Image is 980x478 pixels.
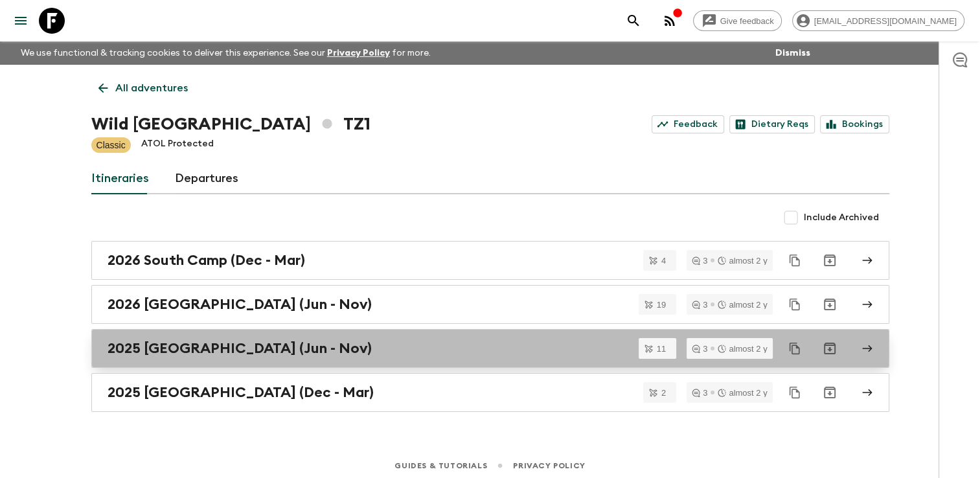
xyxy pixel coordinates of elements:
[652,115,724,133] a: Feedback
[16,41,436,65] p: We use functional & tracking cookies to deliver this experience. See our for more.
[693,10,782,31] a: Give feedback
[108,340,372,357] h2: 2025 [GEOGRAPHIC_DATA] (Jun - Nov)
[654,389,674,397] span: 2
[817,380,843,405] button: Archive
[729,115,815,133] a: Dietary Reqs
[804,211,879,224] span: Include Archived
[108,252,305,269] h2: 2026 South Camp (Dec - Mar)
[817,247,843,273] button: Archive
[115,80,188,96] p: All adventures
[8,8,34,34] button: menu
[175,163,238,194] a: Departures
[91,329,889,368] a: 2025 [GEOGRAPHIC_DATA] (Jun - Nov)
[91,285,889,324] a: 2026 [GEOGRAPHIC_DATA] (Jun - Nov)
[692,345,707,353] div: 3
[792,10,964,31] div: [EMAIL_ADDRESS][DOMAIN_NAME]
[649,345,674,353] span: 11
[718,345,767,353] div: almost 2 y
[91,75,195,101] a: All adventures
[817,336,843,361] button: Archive
[108,296,372,313] h2: 2026 [GEOGRAPHIC_DATA] (Jun - Nov)
[108,384,374,401] h2: 2025 [GEOGRAPHIC_DATA] (Dec - Mar)
[718,256,767,265] div: almost 2 y
[718,389,767,397] div: almost 2 y
[820,115,889,133] a: Bookings
[807,16,964,26] span: [EMAIL_ADDRESS][DOMAIN_NAME]
[718,301,767,309] div: almost 2 y
[692,256,707,265] div: 3
[654,256,674,265] span: 4
[621,8,646,34] button: search adventures
[91,111,370,137] h1: Wild [GEOGRAPHIC_DATA] TZ1
[91,163,149,194] a: Itineraries
[783,381,806,404] button: Duplicate
[783,249,806,272] button: Duplicate
[327,49,390,58] a: Privacy Policy
[649,301,674,309] span: 19
[91,373,889,412] a: 2025 [GEOGRAPHIC_DATA] (Dec - Mar)
[97,139,126,152] p: Classic
[817,291,843,317] button: Archive
[783,293,806,316] button: Duplicate
[772,44,814,62] button: Dismiss
[692,301,707,309] div: 3
[713,16,781,26] span: Give feedback
[394,459,487,473] a: Guides & Tutorials
[513,459,585,473] a: Privacy Policy
[692,389,707,397] div: 3
[91,241,889,280] a: 2026 South Camp (Dec - Mar)
[141,137,214,153] p: ATOL Protected
[783,337,806,360] button: Duplicate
